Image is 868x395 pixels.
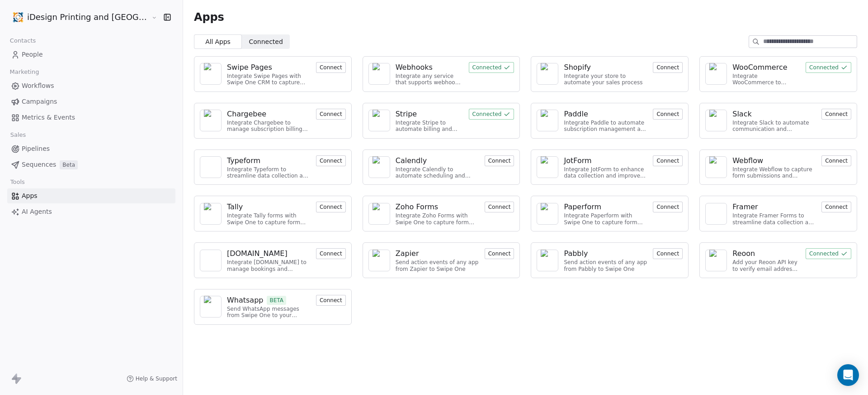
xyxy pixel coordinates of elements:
[136,375,177,382] span: Help & Support
[732,120,816,133] div: Integrate Slack to automate communication and collaboration.
[227,248,311,259] a: [DOMAIN_NAME]
[564,62,591,73] div: Shopify
[316,109,346,120] button: Connect
[227,109,311,120] a: Chargebee
[373,110,386,131] img: NA
[13,12,24,23] img: logo-icon.png
[396,109,417,120] div: Stripe
[821,155,851,166] button: Connect
[368,110,390,131] a: NA
[7,94,175,109] a: Campaigns
[732,109,816,120] a: Slack
[469,109,514,120] button: Connected
[227,155,260,166] div: Typeform
[732,62,787,73] div: WooCommerce
[541,63,554,85] img: NA
[204,156,217,178] img: NA
[249,37,283,47] span: Connected
[316,156,346,165] a: Connect
[485,202,514,212] button: Connect
[316,110,346,118] a: Connect
[396,62,433,73] div: Webhooks
[537,110,558,131] a: NA
[709,156,723,178] img: NA
[709,110,723,131] img: NA
[732,202,816,212] a: Framer
[7,204,175,219] a: AI Agents
[564,109,588,120] div: Paddle
[316,296,346,304] a: Connect
[396,109,463,120] a: Stripe
[7,47,175,62] a: People
[6,34,40,48] span: Contacts
[6,128,30,142] span: Sales
[11,10,145,25] button: iDesign Printing and [GEOGRAPHIC_DATA]
[469,63,514,72] a: Connected
[653,202,683,212] button: Connect
[485,156,514,165] a: Connect
[732,248,755,259] div: Reoon
[564,73,647,86] div: Integrate your store to automate your sales process
[705,203,727,225] a: NA
[227,306,311,319] div: Send WhatsApp messages from Swipe One to your customers
[732,155,763,166] div: Webflow
[653,156,683,165] a: Connect
[7,157,175,172] a: SequencesBeta
[821,156,851,165] a: Connect
[373,63,386,85] img: NA
[227,155,311,166] a: Typeform
[316,295,346,306] button: Connect
[821,202,851,212] button: Connect
[564,202,601,212] div: Paperform
[204,110,217,131] img: NA
[564,202,647,212] a: Paperform
[204,296,217,318] img: NA
[653,110,683,118] a: Connect
[227,166,311,179] div: Integrate Typeform to streamline data collection and customer engagement.
[316,202,346,212] button: Connect
[22,191,38,201] span: Apps
[200,203,222,225] a: NA
[837,364,859,386] div: Open Intercom Messenger
[705,63,727,85] a: NA
[7,141,175,156] a: Pipelines
[22,50,43,59] span: People
[564,259,647,272] div: Send action events of any app from Pabbly to Swipe One
[204,203,217,225] img: NA
[732,73,800,86] div: Integrate WooCommerce to manage orders and customer data
[373,250,386,271] img: NA
[267,296,286,305] span: BETA
[564,155,591,166] div: JotForm
[732,109,751,120] div: Slack
[194,10,224,24] span: Apps
[541,203,554,225] img: NA
[732,62,800,73] a: WooCommerce
[227,295,311,306] a: WhatsappBETA
[396,202,438,212] div: Zoho Forms
[821,110,851,118] a: Connect
[22,207,52,217] span: AI Agents
[732,155,816,166] a: Webflow
[227,109,266,120] div: Chargebee
[368,63,390,85] a: NA
[227,259,311,272] div: Integrate [DOMAIN_NAME] to manage bookings and streamline scheduling.
[316,248,346,259] button: Connect
[22,97,57,106] span: Campaigns
[653,248,683,259] button: Connect
[368,250,390,271] a: NA
[316,202,346,211] a: Connect
[396,248,479,259] a: Zapier
[204,63,217,85] img: NA
[127,375,177,382] a: Help & Support
[564,248,647,259] a: Pabbly
[227,73,311,86] div: Integrate Swipe Pages with Swipe One CRM to capture lead data.
[564,248,588,259] div: Pabbly
[200,63,222,85] a: NA
[537,250,558,271] a: NA
[200,156,222,178] a: NA
[541,156,554,178] img: NA
[709,250,723,271] img: NA
[200,250,222,271] a: NA
[564,62,647,73] a: Shopify
[705,156,727,178] a: NA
